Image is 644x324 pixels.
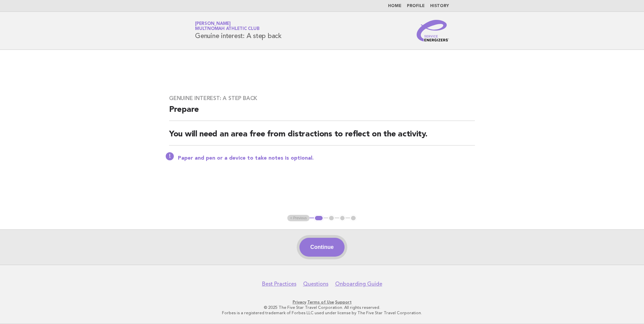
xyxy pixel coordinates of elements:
[335,281,382,287] a: Onboarding Guide
[407,4,425,8] a: Profile
[169,104,475,121] h2: Prepare
[262,281,296,287] a: Best Practices
[299,238,344,257] button: Continue
[169,95,475,102] h3: Genuine interest: A step back
[178,155,475,162] p: Paper and pen or a device to take notes is optional.
[169,129,475,145] h2: You will need an area free from distractions to reflect on the activity.
[293,300,306,304] a: Privacy
[307,300,334,304] a: Terms of Use
[417,20,449,41] img: Service Energizers
[335,300,352,304] a: Support
[116,299,528,305] p: · ·
[116,310,528,316] p: Forbes is a registered trademark of Forbes LLC used under license by The Five Star Travel Corpora...
[430,4,449,8] a: History
[314,215,324,222] button: 1
[195,27,259,31] span: Multnomah Athletic Club
[195,22,259,31] a: [PERSON_NAME]Multnomah Athletic Club
[195,22,282,39] h1: Genuine interest: A step back
[116,305,528,310] p: © 2025 The Five Star Travel Corporation. All rights reserved.
[303,281,328,287] a: Questions
[388,4,401,8] a: Home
